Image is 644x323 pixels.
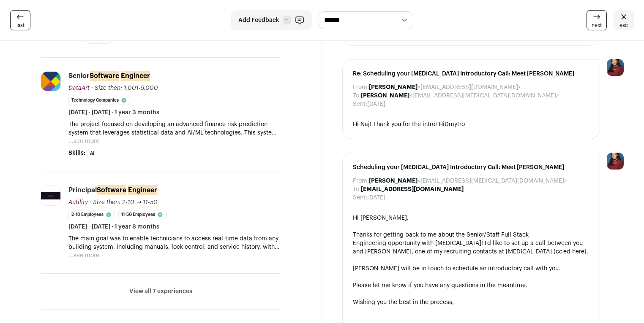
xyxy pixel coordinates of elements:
button: View all 7 experiences [129,287,192,296]
span: Add Feedback [238,16,279,24]
dd: [DATE] [367,100,385,108]
span: [DATE] - [DATE] · 1 year 3 months [68,108,159,117]
li: 2-10 employees [68,210,115,219]
img: 10010497-medium_jpg [607,153,624,170]
a: esc [614,10,634,30]
b: [PERSON_NAME] [361,93,409,99]
div: Senior [68,71,150,81]
dd: [DATE] [367,194,385,202]
div: [PERSON_NAME] will be in touch to schedule an introductory call with you. [353,264,589,273]
dt: To: [353,185,361,194]
span: · Size then: 2-10 → 11-50 [90,199,158,205]
button: Add Feedback F [231,10,312,30]
p: The project focused on developing an advanced finance risk prediction system that leverages stati... [68,120,281,137]
span: DataArt [68,85,90,91]
b: [PERSON_NAME] [369,84,418,90]
p: The main goal was to enable technicians to access real-time data from any building system, includ... [68,234,281,251]
div: Thanks for getting back to me about the Senior/Staff Full Stack Engineering opportunity with [MED... [353,231,589,256]
li: AI [87,149,97,158]
span: esc [619,22,628,29]
dd: <[EMAIL_ADDRESS][MEDICAL_DATA][DOMAIN_NAME]> [361,92,559,100]
a: next [587,10,607,30]
span: F [283,16,291,24]
dt: Sent: [353,100,367,108]
dd: <[EMAIL_ADDRESS][DOMAIN_NAME]> [369,83,521,92]
span: Skills: [68,149,85,157]
b: [EMAIL_ADDRESS][DOMAIN_NAME] [361,186,464,192]
button: ...see more [68,137,99,145]
mark: Engineer [128,185,157,195]
img: 10010497-medium_jpg [607,59,624,76]
span: Scheduling your [MEDICAL_DATA] Introductory Call: Meet [PERSON_NAME] [353,163,589,172]
span: [DATE] - [DATE] · 1 year 8 months [68,223,159,231]
div: Wishing you the best in the process, [353,298,589,307]
div: Hi Naj! Thank you for the intro! HiDmytro [353,120,589,129]
mark: Software [90,71,119,81]
mark: Engineer [121,71,150,81]
button: ...see more [68,251,99,260]
b: [PERSON_NAME] [369,178,418,184]
div: Hi [PERSON_NAME], [353,214,589,222]
dt: From: [353,177,369,185]
span: Autility [68,199,88,205]
span: last [16,22,25,29]
dt: From: [353,83,369,92]
span: · Size then: 1,001-5,000 [91,85,158,91]
div: Principal [68,186,157,195]
li: Technology Companies [68,96,130,105]
a: last [10,10,30,30]
dd: <[EMAIL_ADDRESS][MEDICAL_DATA][DOMAIN_NAME]> [369,177,567,185]
span: next [592,22,602,29]
mark: Software [97,185,126,195]
dt: To: [353,92,361,100]
div: Please let me know if you have any questions in the meantime. [353,281,589,290]
li: 11-50 employees [118,210,166,219]
dt: Sent: [353,194,367,202]
img: 20fe064608968afc8df1bcd628400d0c1d1d0a414b7930158cea9e99f6ce9581.jpg [41,192,60,200]
span: Re: Scheduling your [MEDICAL_DATA] Introductory Call: Meet [PERSON_NAME] [353,70,589,78]
img: 13db67c0a7042e555d42858530582403808bd9b9116ee64bdf4f34337b3c9f6b.jpg [41,72,60,91]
